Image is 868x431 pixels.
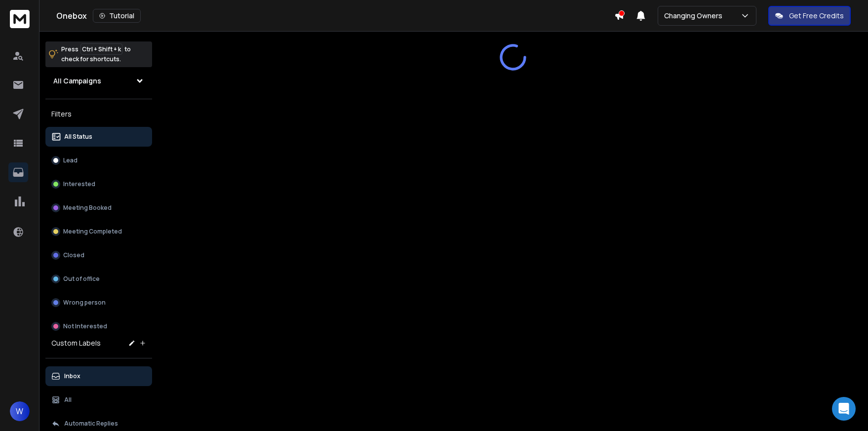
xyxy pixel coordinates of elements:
[63,322,107,330] p: Not Interested
[45,269,152,289] button: Out of office
[80,43,122,55] span: Ctrl + Shift + k
[45,222,152,241] button: Meeting Completed
[45,390,152,410] button: All
[832,397,856,421] div: Open Intercom Messenger
[789,11,844,21] p: Get Free Credits
[664,11,726,21] p: Changing Owners
[63,299,106,307] p: Wrong person
[64,133,92,141] p: All Status
[45,316,152,336] button: Not Interested
[768,6,851,26] button: Get Free Credits
[45,174,152,194] button: Interested
[63,228,122,235] p: Meeting Completed
[93,9,141,23] button: Tutorial
[45,71,152,91] button: All Campaigns
[51,338,101,348] h3: Custom Labels
[63,157,78,164] p: Lead
[63,251,84,259] p: Closed
[45,293,152,313] button: Wrong person
[63,180,95,188] p: Interested
[45,198,152,218] button: Meeting Booked
[45,107,152,121] h3: Filters
[45,245,152,265] button: Closed
[45,151,152,170] button: Lead
[10,401,30,421] button: W
[53,76,101,86] h1: All Campaigns
[64,372,80,380] p: Inbox
[64,420,118,428] p: Automatic Replies
[45,366,152,386] button: Inbox
[63,275,100,283] p: Out of office
[45,127,152,147] button: All Status
[64,396,72,404] p: All
[61,44,131,64] p: Press to check for shortcuts.
[63,204,112,212] p: Meeting Booked
[56,9,614,23] div: Onebox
